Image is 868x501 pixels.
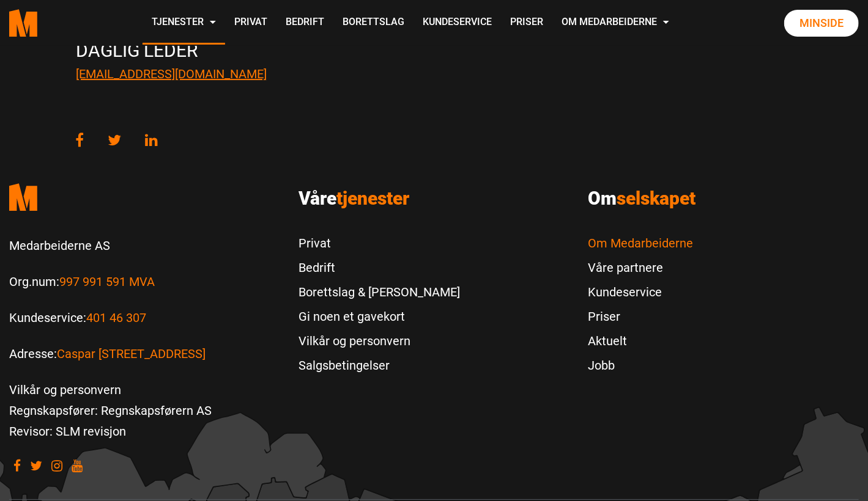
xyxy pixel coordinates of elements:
[588,255,693,280] a: Våre partnere
[57,346,206,361] a: Les mer om Caspar Storms vei 16, 0664 Oslo
[9,271,280,292] p: Org.num:
[588,280,693,304] a: Kundeservice
[299,329,460,353] a: Vilkår og personvern
[31,459,43,471] a: Visit our Twitter
[143,1,225,45] a: Tjenester
[86,310,146,325] a: Call us to 401 46 307
[9,235,280,256] p: Medarbeiderne AS
[76,127,97,153] a: Share on Facebook
[299,188,569,210] h3: Våre
[299,280,460,304] a: Borettslag & [PERSON_NAME]
[9,174,280,220] a: Medarbeiderne start
[336,188,409,209] span: tjenester
[501,1,552,45] a: Priser
[552,1,678,45] a: Om Medarbeiderne
[299,231,460,255] a: Privat
[299,255,460,280] a: Bedrift
[588,231,693,255] a: Om Medarbeiderne
[52,459,63,471] a: Visit our Instagram
[9,382,121,397] a: Vilkår og personvern
[276,1,333,45] a: Bedrift
[76,67,267,81] a: [EMAIL_ADDRESS][DOMAIN_NAME]
[14,459,21,471] a: Visit our Facebook
[225,1,276,45] a: Privat
[588,188,859,210] h3: Om
[784,10,859,37] a: Minside
[96,127,134,153] a: Share on Twitter
[617,188,696,209] span: selskapet
[9,307,280,328] p: Kundeservice:
[9,403,212,418] a: Regnskapsfører: Regnskapsførern AS
[9,424,126,439] a: Revisor: SLM revisjon
[76,38,272,64] p: Daglig leder
[9,343,280,364] p: Adresse:
[72,459,83,471] a: Visit our youtube
[588,353,693,378] a: Jobb
[133,127,171,153] a: Share on LinkedIn
[588,304,693,329] a: Priser
[588,329,693,353] a: Aktuelt
[299,304,460,329] a: Gi noen et gavekort
[414,1,501,45] a: Kundeservice
[59,274,155,289] a: Les mer om Org.num
[299,353,460,378] a: Salgsbetingelser
[333,1,414,45] a: Borettslag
